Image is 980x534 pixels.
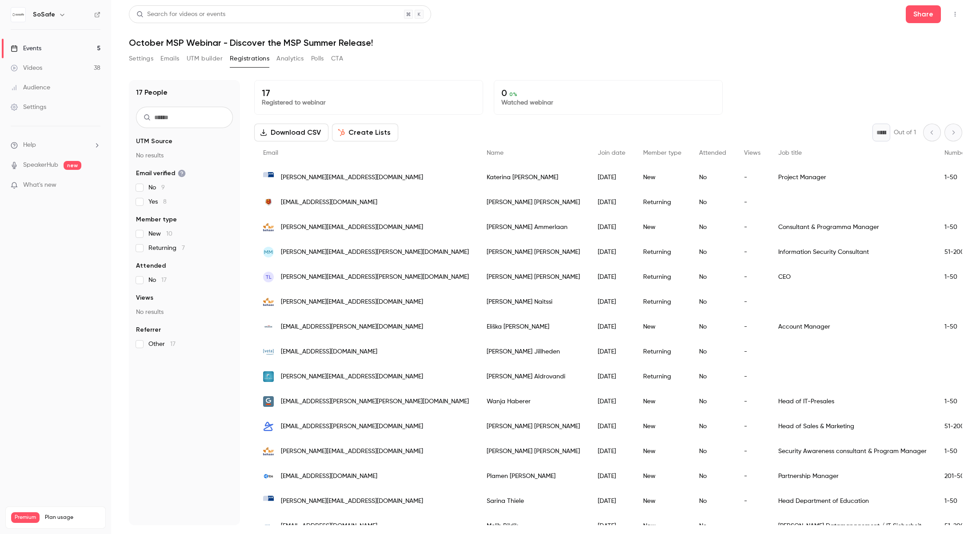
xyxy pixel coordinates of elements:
img: behaav.com [263,447,274,455]
img: behaav.com [263,223,274,231]
div: [DATE] [589,314,634,339]
div: [PERSON_NAME] Aldrovandi [478,364,589,389]
div: New [634,414,690,439]
div: [PERSON_NAME] Naitssi [478,289,589,314]
div: New [634,215,690,240]
img: behaav.com [263,298,274,306]
span: TL [265,273,272,281]
div: No [690,414,735,439]
div: Head of IT-Presales [769,389,936,414]
span: What's new [23,181,56,190]
div: Search for videos or events [136,10,225,19]
div: New [634,314,690,339]
div: No [690,240,735,265]
div: - [735,464,769,489]
img: babelteam.com [263,371,274,382]
div: [PERSON_NAME] [PERSON_NAME] [478,414,589,439]
span: Yes [148,197,167,206]
div: [DATE] [589,289,634,314]
div: - [735,439,769,464]
div: No [690,314,735,339]
button: Emails [160,52,179,66]
div: [DATE] [589,165,634,190]
div: - [735,265,769,289]
div: Plamen [PERSON_NAME] [478,464,589,489]
p: No results [136,308,233,317]
div: Wanja Haberer [478,389,589,414]
div: Returning [634,289,690,314]
span: 7 [182,245,185,251]
iframe: Noticeable Trigger [90,181,100,189]
div: [DATE] [589,389,634,414]
div: No [690,339,735,364]
span: 8 [163,199,167,205]
div: Returning [634,265,690,289]
span: Views [136,293,153,302]
h6: SoSafe [33,10,55,19]
div: Returning [634,364,690,389]
div: No [690,215,735,240]
p: Out of 1 [894,128,916,137]
img: aproda.ch [263,421,274,432]
section: facet-groups [136,137,233,349]
div: No [690,190,735,215]
span: [EMAIL_ADDRESS][DOMAIN_NAME] [281,347,377,357]
span: [EMAIL_ADDRESS][DOMAIN_NAME] [281,472,377,481]
div: New [634,165,690,190]
span: New [148,229,172,238]
span: [PERSON_NAME][EMAIL_ADDRESS][DOMAIN_NAME] [281,497,423,506]
span: [EMAIL_ADDRESS][PERSON_NAME][DOMAIN_NAME] [281,322,423,332]
div: - [735,240,769,265]
p: Registered to webinar [262,98,476,107]
button: Polls [311,52,324,66]
button: UTM builder [187,52,223,66]
div: [DATE] [589,464,634,489]
button: Share [906,5,941,23]
div: - [735,190,769,215]
div: New [634,464,690,489]
span: 17 [170,341,176,347]
span: [PERSON_NAME][EMAIL_ADDRESS][PERSON_NAME][DOMAIN_NAME] [281,248,469,257]
div: [DATE] [589,439,634,464]
span: 9 [161,185,165,191]
span: Member type [643,150,681,156]
img: SoSafe [11,8,25,22]
span: Email [263,150,278,156]
span: [EMAIL_ADDRESS][PERSON_NAME][PERSON_NAME][DOMAIN_NAME] [281,397,469,406]
div: Partnership Manager [769,464,936,489]
img: gerard.de [263,396,274,407]
div: - [735,215,769,240]
button: Download CSV [254,124,328,141]
span: Attended [699,150,726,156]
span: [PERSON_NAME][EMAIL_ADDRESS][DOMAIN_NAME] [281,297,423,307]
div: No [690,439,735,464]
div: No [690,489,735,514]
p: 0 [501,88,715,98]
img: ahk.com.gr [263,496,274,506]
span: [PERSON_NAME][EMAIL_ADDRESS][DOMAIN_NAME] [281,173,423,182]
div: - [735,339,769,364]
span: [PERSON_NAME][EMAIL_ADDRESS][DOMAIN_NAME] [281,372,423,381]
span: 10 [166,231,172,237]
span: Help [23,141,36,150]
div: - [735,165,769,190]
a: SpeakerHub [23,161,58,170]
div: Head of Sales & Marketing [769,414,936,439]
div: - [735,414,769,439]
img: himmercybertech.com.my [263,197,274,208]
div: [DATE] [589,489,634,514]
div: Eliška [PERSON_NAME] [478,314,589,339]
div: No [690,364,735,389]
div: Information Security Consultant [769,240,936,265]
span: [EMAIL_ADDRESS][DOMAIN_NAME] [281,198,377,207]
div: [PERSON_NAME] [PERSON_NAME] [478,265,589,289]
img: veta.info [263,346,274,357]
button: CTA [331,52,343,66]
div: New [634,439,690,464]
button: Settings [129,52,153,66]
div: [PERSON_NAME] Jillheden [478,339,589,364]
span: No [148,183,165,192]
div: Account Manager [769,314,936,339]
img: ahk.com.gr [263,172,274,183]
div: No [690,289,735,314]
